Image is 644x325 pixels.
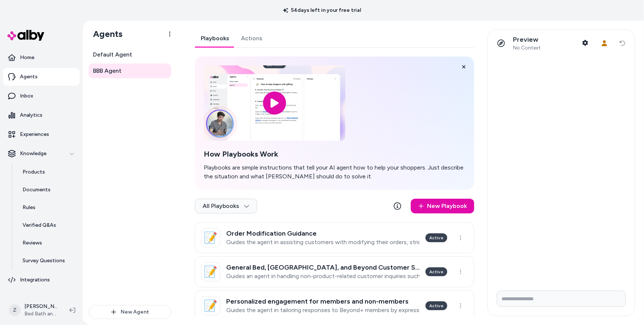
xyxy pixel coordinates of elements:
p: Survey Questions [23,257,65,264]
div: Active [426,301,447,310]
button: Z[PERSON_NAME]Bed Bath and Beyond [4,298,63,322]
p: Analytics [20,112,42,119]
a: BBB Agent [89,64,171,78]
a: Documents [15,181,80,199]
span: Z [9,304,21,316]
p: Playbooks are simple instructions that tell your AI agent how to help your shoppers. Just describ... [204,163,465,181]
a: New Playbook [411,199,474,213]
span: Default Agent [93,50,132,59]
a: Products [15,163,80,181]
a: Experiences [3,126,80,143]
div: 📝 [201,296,220,315]
a: Playbooks [195,30,235,47]
a: Verified Q&As [15,216,80,234]
h3: Personalized engagement for members and non-members [226,298,420,305]
p: 54 days left in your free trial [279,7,366,14]
a: Home [3,49,80,66]
p: Home [20,54,34,61]
span: All Playbooks [203,202,249,210]
p: [PERSON_NAME] [24,303,58,310]
a: Agents [3,68,80,86]
p: Experiences [20,131,49,138]
a: Reviews [15,234,80,252]
a: 📝Order Modification GuidanceGuides the agent in assisting customers with modifying their orders, ... [195,222,474,253]
p: Preview [513,35,541,44]
div: Active [426,267,447,276]
a: Actions [235,30,268,47]
p: Agents [20,73,38,81]
p: Integrations [20,276,50,284]
a: 📝General Bed, [GEOGRAPHIC_DATA], and Beyond Customer SupportGuides an agent in handling non-produ... [195,256,474,287]
p: Knowledge [20,150,47,157]
h1: Agents [87,28,123,40]
h3: Order Modification Guidance [226,230,420,237]
button: Knowledge [3,145,80,162]
p: Guides the agent in tailoring responses to Beyond+ members by expressing appreciation and to non-... [226,307,420,314]
div: 📝 [201,228,220,247]
p: Guides an agent in handling non-product-related customer inquiries such as order information, shi... [226,273,420,280]
div: 📝 [201,262,220,281]
h2: How Playbooks Work [204,150,465,159]
p: Inbox [20,92,33,100]
p: Guides the agent in assisting customers with modifying their orders, strictly excluding any infor... [226,239,420,246]
a: Inbox [3,87,80,105]
a: Rules [15,199,80,216]
span: No Context [513,45,541,51]
span: BBB Agent [93,66,121,75]
img: alby Logo [7,30,44,41]
h3: General Bed, [GEOGRAPHIC_DATA], and Beyond Customer Support [226,264,420,271]
p: Rules [23,204,35,211]
p: Products [23,168,45,176]
a: Integrations [3,271,80,289]
button: All Playbooks [195,199,257,213]
p: Documents [23,186,51,194]
p: Reviews [23,239,42,247]
p: Verified Q&As [23,222,56,229]
span: Bed Bath and Beyond [24,310,58,318]
a: 📝Personalized engagement for members and non-membersGuides the agent in tailoring responses to Be... [195,290,474,321]
a: Analytics [3,106,80,124]
button: New Agent [89,305,171,319]
input: Write your prompt here [497,291,626,307]
a: Survey Questions [15,252,80,270]
div: Active [426,233,447,242]
a: Default Agent [89,47,171,62]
